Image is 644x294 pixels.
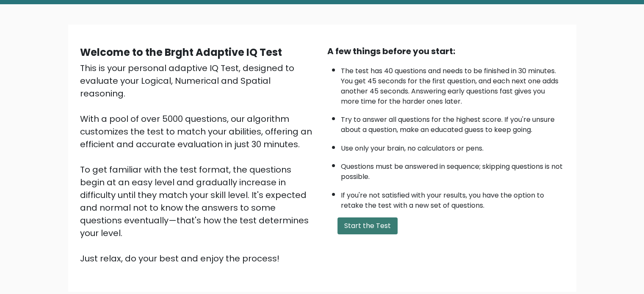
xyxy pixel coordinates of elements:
[80,62,317,265] div: This is your personal adaptive IQ Test, designed to evaluate your Logical, Numerical and Spatial ...
[341,62,564,107] li: The test has 40 questions and needs to be finished in 30 minutes. You get 45 seconds for the firs...
[341,157,564,182] li: Questions must be answered in sequence; skipping questions is not possible.
[341,110,564,135] li: Try to answer all questions for the highest score. If you're unsure about a question, make an edu...
[337,217,398,234] button: Start the Test
[341,139,564,154] li: Use only your brain, no calculators or pens.
[341,186,564,211] li: If you're not satisfied with your results, you have the option to retake the test with a new set ...
[327,45,564,58] div: A few things before you start:
[80,45,282,59] b: Welcome to the Brght Adaptive IQ Test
